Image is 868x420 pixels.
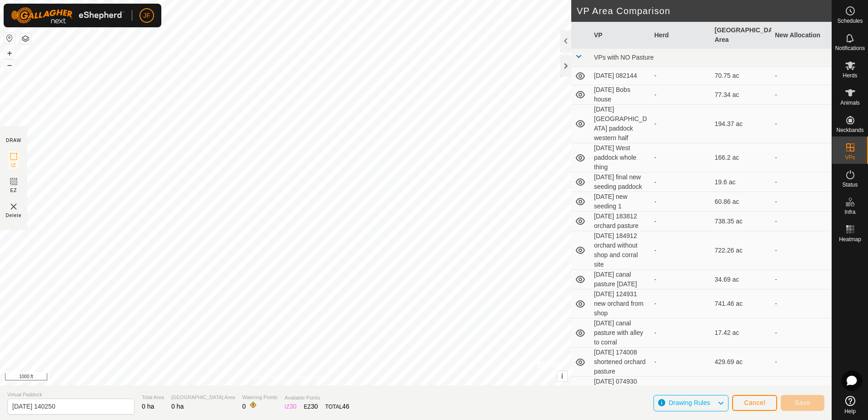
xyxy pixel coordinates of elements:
[837,18,863,24] span: Schedules
[577,5,832,16] h2: VP Area Comparison
[843,73,857,78] span: Herds
[171,394,235,401] span: [GEOGRAPHIC_DATA] Area
[590,377,651,415] td: [DATE] 074930 new orchard paddock after firmware update
[771,105,832,143] td: -
[6,212,22,219] span: Delete
[590,143,651,172] td: [DATE] West paddock whole thing
[10,187,17,194] span: EZ
[142,394,164,401] span: Total Area
[249,374,284,382] a: Privacy Policy
[325,402,349,411] div: TOTAL
[142,403,154,410] span: 0 ha
[4,33,15,44] button: Reset Map
[771,348,832,377] td: -
[654,275,708,284] div: -
[654,357,708,367] div: -
[711,85,772,105] td: 77.34 ac
[711,319,772,348] td: 17.42 ac
[654,299,708,309] div: -
[845,155,855,160] span: VPs
[771,192,832,212] td: -
[11,162,16,169] span: IZ
[654,197,708,207] div: -
[771,231,832,270] td: -
[711,270,772,289] td: 34.69 ac
[590,348,651,377] td: [DATE] 174008 shortened orchard pasture
[590,231,651,270] td: [DATE] 184912 orchard without shop and corral site
[4,60,15,71] button: –
[654,90,708,100] div: -
[840,100,860,106] span: Animals
[11,7,125,24] img: Gallagher Logo
[711,231,772,270] td: 722.26 ac
[795,399,810,406] span: Save
[594,54,654,61] span: VPs with NO Pasture
[711,143,772,172] td: 166.2 ac
[711,105,772,143] td: 194.37 ac
[832,392,868,418] a: Help
[711,22,772,49] th: [GEOGRAPHIC_DATA] Area
[242,403,246,410] span: 0
[590,270,651,289] td: [DATE] canal pasture [DATE]
[711,172,772,192] td: 19.6 ac
[771,143,832,172] td: -
[711,348,772,377] td: 429.69 ac
[289,403,297,410] span: 30
[711,212,772,231] td: 738.35 ac
[590,289,651,319] td: [DATE] 124931 new orchard from shop
[590,212,651,231] td: [DATE] 183812 orchard pasture
[771,289,832,319] td: -
[284,402,296,411] div: IZ
[842,182,858,187] span: Status
[771,270,832,289] td: -
[744,399,765,406] span: Cancel
[304,402,318,411] div: EZ
[771,22,832,49] th: New Allocation
[242,394,277,401] span: Watering Points
[561,372,563,380] span: i
[590,192,651,212] td: [DATE] new seeding 1
[711,67,772,85] td: 70.75 ac
[6,137,21,144] div: DRAW
[711,289,772,319] td: 741.46 ac
[651,22,711,49] th: Herd
[654,246,708,255] div: -
[342,403,349,410] span: 46
[835,46,865,51] span: Notifications
[654,217,708,226] div: -
[836,127,863,133] span: Neckbands
[590,319,651,348] td: [DATE] canal pasture with alley to corral
[590,67,651,85] td: [DATE] 082144
[654,153,708,162] div: -
[771,85,832,105] td: -
[771,212,832,231] td: -
[771,67,832,85] td: -
[668,399,710,406] span: Drawing Rules
[294,374,321,382] a: Contact Us
[771,319,832,348] td: -
[844,409,856,414] span: Help
[311,403,318,410] span: 30
[711,377,772,415] td: 709.34 ac
[557,371,567,381] button: i
[590,172,651,192] td: [DATE] final new seeding paddock
[143,11,150,20] span: JF
[781,395,824,411] button: Save
[590,105,651,143] td: [DATE] [GEOGRAPHIC_DATA] paddock western half
[7,391,135,399] span: Virtual Paddock
[732,395,777,411] button: Cancel
[771,172,832,192] td: -
[590,22,651,49] th: VP
[590,85,651,105] td: [DATE] Bobs house
[284,394,349,402] span: Available Points
[844,209,855,215] span: Infra
[711,192,772,212] td: 60.86 ac
[171,403,184,410] span: 0 ha
[8,201,19,212] img: VP
[654,177,708,187] div: -
[654,71,708,81] div: -
[654,328,708,338] div: -
[20,33,31,44] button: Map Layers
[771,377,832,415] td: -
[839,237,861,242] span: Heatmap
